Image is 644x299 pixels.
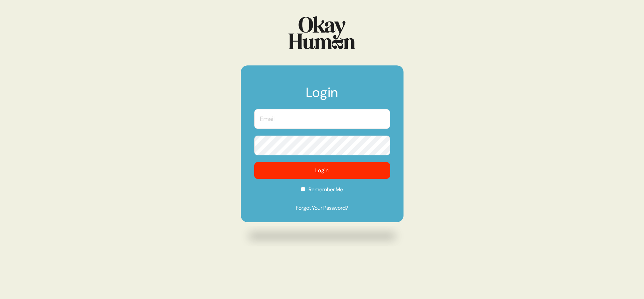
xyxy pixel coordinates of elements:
a: Forgot Your Password? [254,204,390,212]
input: Remember Me [301,187,305,191]
label: Remember Me [254,186,390,198]
img: Drop shadow [241,226,404,247]
img: Logo [288,16,356,49]
input: Email [254,109,390,129]
button: Login [254,162,390,179]
h1: Login [254,86,390,106]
